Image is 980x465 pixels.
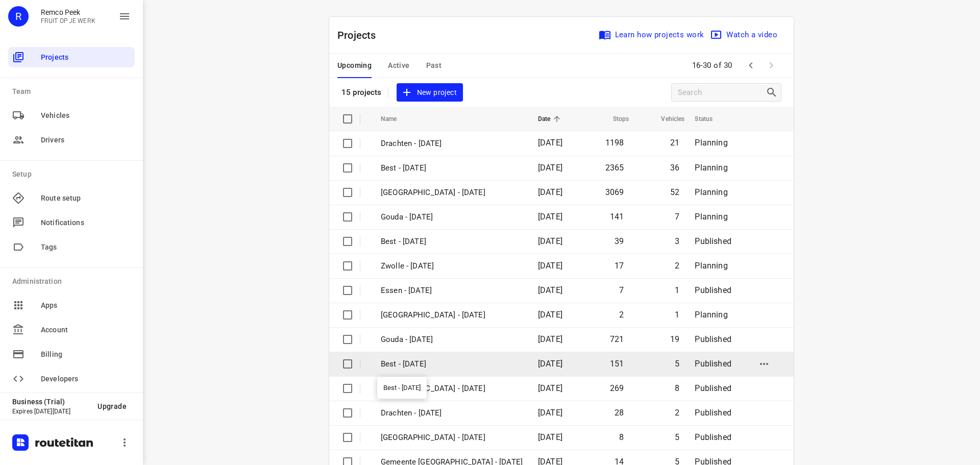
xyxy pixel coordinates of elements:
span: 269 [610,383,624,393]
span: [DATE] [538,334,562,344]
button: New project [397,83,463,102]
span: Status [695,113,726,125]
span: Planning [695,163,727,173]
p: Essen - Friday [381,285,523,297]
p: Setup [12,169,135,180]
div: Projects [8,47,135,67]
div: Drivers [8,130,135,150]
p: Remco Peek [41,8,95,16]
span: Published [695,334,731,344]
span: 1 [675,310,679,320]
span: Name [381,113,410,125]
span: Published [695,408,731,418]
span: Planning [695,212,727,222]
p: 15 projects [341,88,382,97]
span: 19 [670,334,679,344]
span: Planning [695,261,727,271]
span: 141 [610,212,624,222]
span: Planning [695,310,727,320]
span: 8 [675,383,679,393]
div: Account [8,320,135,340]
p: Antwerpen - Thursday [381,309,523,321]
span: 3 [675,236,679,246]
span: 7 [619,285,624,295]
span: Vehicles [41,110,131,121]
p: Projects [337,28,384,43]
span: Planning [695,187,727,197]
span: Published [695,432,731,442]
span: 721 [610,334,624,344]
p: Best - [DATE] [381,358,523,370]
p: Gouda - Thursday [381,334,523,346]
span: 2 [675,261,679,271]
span: 21 [670,138,679,148]
span: Developers [41,374,131,384]
span: 52 [670,187,679,197]
div: Search [766,86,781,99]
span: Stops [600,113,629,125]
span: [DATE] [538,236,562,246]
span: [DATE] [538,163,562,173]
span: [DATE] [538,432,562,442]
span: Active [388,59,409,72]
span: Published [695,236,731,246]
span: [DATE] [538,212,562,222]
span: Date [538,113,564,125]
span: Billing [41,349,131,360]
span: [DATE] [538,359,562,369]
div: R [8,6,29,27]
span: Previous Page [741,55,761,76]
span: 1 [675,285,679,295]
span: Apps [41,300,131,311]
p: Zwolle - Thursday [381,383,523,395]
p: Drachten - Monday [381,138,523,150]
span: Account [41,325,131,335]
span: 3069 [605,187,624,197]
div: Tags [8,237,135,257]
span: [DATE] [538,310,562,320]
span: Drivers [41,135,131,145]
span: 36 [670,163,679,173]
span: Published [695,359,731,369]
p: Gemeente Rotterdam - Thursday [381,432,523,444]
span: [DATE] [538,408,562,418]
span: 7 [675,212,679,222]
span: 1198 [605,138,624,148]
div: Notifications [8,212,135,233]
span: Route setup [41,193,131,204]
p: Zwolle - Friday [381,260,523,272]
span: Tags [41,242,131,253]
div: Developers [8,369,135,389]
span: 17 [615,261,624,271]
span: 5 [675,359,679,369]
span: Past [426,59,442,72]
span: Next Page [761,55,781,76]
span: Published [695,383,731,393]
button: Upgrade [89,397,135,415]
span: Notifications [41,217,131,228]
p: Best - Friday [381,236,523,248]
span: Projects [41,52,131,63]
p: Drachten - Thursday [381,407,523,419]
span: [DATE] [538,261,562,271]
span: [DATE] [538,187,562,197]
span: 8 [619,432,624,442]
span: 2 [619,310,624,320]
span: Vehicles [648,113,684,125]
span: Upcoming [337,59,372,72]
div: Billing [8,344,135,364]
span: [DATE] [538,138,562,148]
div: Route setup [8,188,135,208]
span: Planning [695,138,727,148]
p: Business (Trial) [12,398,89,406]
p: Expires [DATE][DATE] [12,408,89,415]
p: Best - Monday [381,162,523,174]
div: Apps [8,295,135,315]
span: 2 [675,408,679,418]
p: Administration [12,276,135,287]
span: New project [403,86,457,99]
span: 39 [615,236,624,246]
p: Zwolle - Monday [381,187,523,199]
span: [DATE] [538,285,562,295]
p: FRUIT OP JE WERK [41,17,95,25]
